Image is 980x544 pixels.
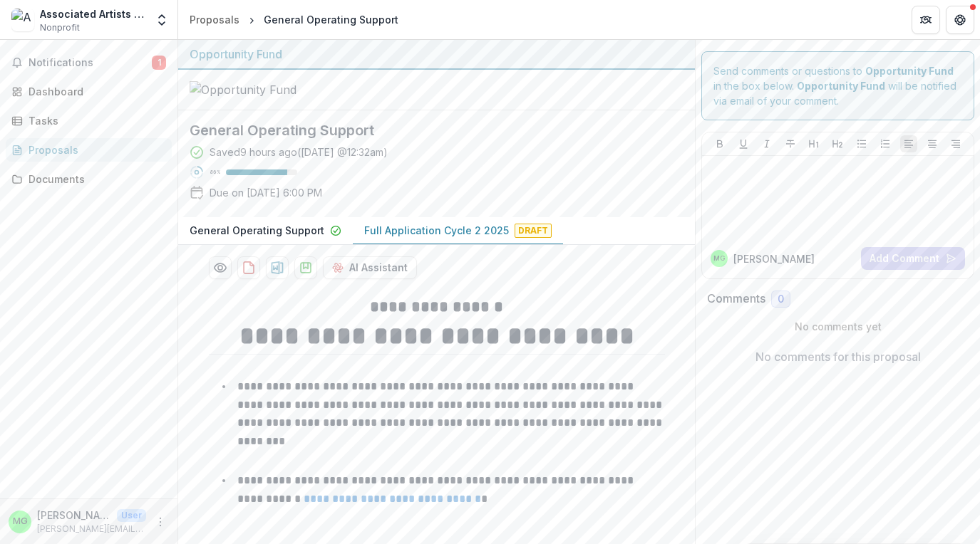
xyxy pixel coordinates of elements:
[946,6,974,34] button: Get Help
[190,223,324,238] p: General Operating Support
[364,223,509,238] p: Full Application Cycle 2 2025
[29,142,160,157] div: Proposals
[190,81,332,98] img: Opportunity Fund
[184,9,404,30] nav: breadcrumb
[515,224,552,238] span: Draft
[912,6,940,34] button: Partners
[6,138,172,162] a: Proposals
[755,348,921,365] p: No comments for this proposal
[853,135,870,152] button: Bullet List
[210,145,388,159] div: Saved 9 hours ago ( [DATE] @ 12:32am )
[37,508,111,523] p: [PERSON_NAME]
[6,80,172,103] a: Dashboard
[865,65,954,77] strong: Opportunity Fund
[190,122,661,139] h2: General Operating Support
[11,9,34,31] img: Associated Artists of Pittsburgh
[29,113,160,128] div: Tasks
[797,80,885,92] strong: Opportunity Fund
[6,167,172,191] a: Documents
[117,509,146,522] p: User
[924,135,941,152] button: Align Center
[294,256,317,279] button: download-proposal
[778,293,784,305] span: 0
[152,513,169,530] button: More
[735,135,752,152] button: Underline
[758,135,775,152] button: Italicize
[152,56,166,70] span: 1
[29,84,160,99] div: Dashboard
[40,21,80,34] span: Nonprofit
[209,256,232,279] button: Preview d14b78be-a64c-4158-91e1-7a7544bbbe00-1.pdf
[805,135,822,152] button: Heading 1
[37,523,146,535] p: [PERSON_NAME][EMAIL_ADDRESS][DOMAIN_NAME]
[707,292,765,305] h2: Comments
[707,319,969,334] p: No comments yet
[210,185,322,200] p: Due on [DATE] 6:00 PM
[861,247,965,270] button: Add Comment
[711,135,728,152] button: Bold
[190,46,684,63] div: Opportunity Fund
[190,12,239,27] div: Proposals
[782,135,799,152] button: Strike
[713,255,725,262] div: Madeline Gent
[733,251,815,266] p: [PERSON_NAME]
[900,135,917,152] button: Align Left
[6,51,172,74] button: Notifications1
[237,256,260,279] button: download-proposal
[829,135,846,152] button: Heading 2
[13,517,28,526] div: Madeline Gent
[266,256,289,279] button: download-proposal
[701,51,974,120] div: Send comments or questions to in the box below. will be notified via email of your comment.
[210,167,220,177] p: 86 %
[264,12,398,27] div: General Operating Support
[184,9,245,30] a: Proposals
[6,109,172,132] a: Tasks
[29,172,160,187] div: Documents
[323,256,417,279] button: AI Assistant
[40,6,146,21] div: Associated Artists of [GEOGRAPHIC_DATA]
[29,57,152,69] span: Notifications
[152,6,172,34] button: Open entity switcher
[947,135,964,152] button: Align Right
[877,135,894,152] button: Ordered List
